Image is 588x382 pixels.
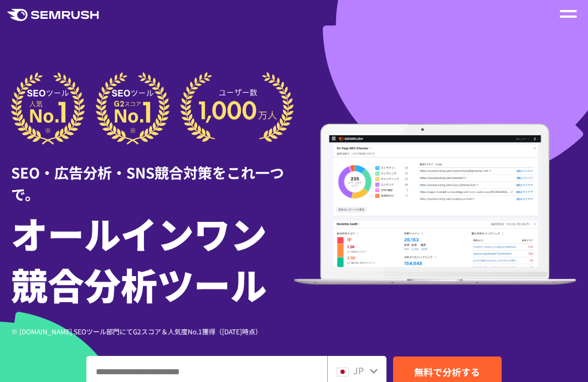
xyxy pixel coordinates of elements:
[11,326,294,337] div: ※ [DOMAIN_NAME] SEOツール部門にてG2スコア＆人気度No.1獲得（[DATE]時点）
[353,364,364,377] span: JP
[414,365,480,379] span: 無料で分析する
[11,145,294,205] div: SEO・広告分析・SNS競合対策をこれ一つで。
[11,207,294,309] h1: オールインワン 競合分析ツール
